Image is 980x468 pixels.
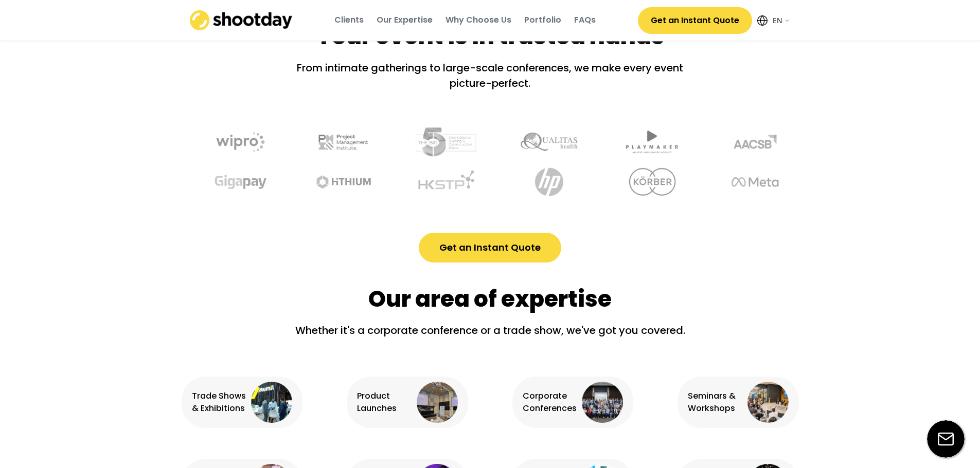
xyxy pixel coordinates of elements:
[204,122,276,162] img: undefined
[446,14,511,26] div: Why Choose Us
[417,382,458,423] img: product%20launches%403x.webp
[357,390,414,415] div: Product Launches
[410,122,482,162] img: undefined
[251,382,292,423] img: exhibition%402x.png
[192,390,249,415] div: Trade Shows & Exhibitions
[582,382,623,423] img: corporate%20conference%403x.webp
[624,162,696,202] img: undefined
[212,162,284,202] img: undefined
[307,122,379,162] img: undefined
[334,14,364,26] div: Clients
[638,7,752,34] button: Get an Instant Quote
[524,14,561,26] div: Portfolio
[727,162,799,202] img: undefined
[521,162,593,202] img: undefined
[719,122,791,162] img: undefined
[757,15,768,26] img: Icon%20feather-globe%20%281%29.svg
[368,283,612,315] div: Our area of expertise
[284,60,696,91] div: From intimate gatherings to large-scale conferences, we make every event picture-perfect.
[688,390,745,415] div: Seminars & Workshops
[523,390,580,415] div: Corporate Conferences
[377,14,433,26] div: Our Expertise
[574,14,596,26] div: FAQs
[927,420,965,458] img: email-icon%20%281%29.svg
[616,122,688,162] img: undefined
[418,162,490,202] img: undefined
[747,382,789,423] img: seminars%403x.webp
[315,162,387,202] img: undefined
[190,10,293,30] img: shootday_logo.png
[284,323,696,346] div: Whether it's a corporate conference or a trade show, we've got you covered.
[419,233,561,263] button: Get an Instant Quote
[513,122,585,162] img: undefined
